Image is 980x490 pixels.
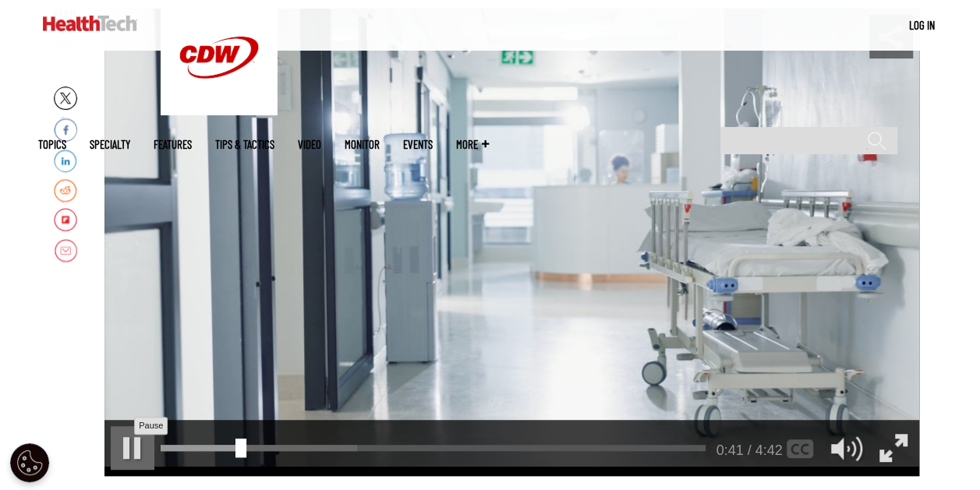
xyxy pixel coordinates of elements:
[235,439,246,457] div: Seek Video
[111,426,154,470] div: Pause
[215,139,274,150] a: Tips & Tactics
[403,139,433,150] a: Events
[298,139,321,150] a: Video
[872,426,915,470] div: Full Screen
[90,139,130,150] span: Specialty
[909,18,935,32] a: Log in
[10,443,49,482] button: Open Preferences
[38,139,66,150] span: Topics
[778,426,822,470] div: Enable Closed Captioning
[716,442,773,459] div: 0:41 / 4:42
[43,16,137,31] img: Home
[10,443,49,482] div: Cookie Settings
[823,426,870,470] div: Mute
[154,139,192,150] a: Features
[456,139,489,150] span: More
[161,103,278,119] a: CDW
[345,139,380,150] a: MonITor
[909,17,935,33] div: User menu
[104,9,919,476] div: Video viewer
